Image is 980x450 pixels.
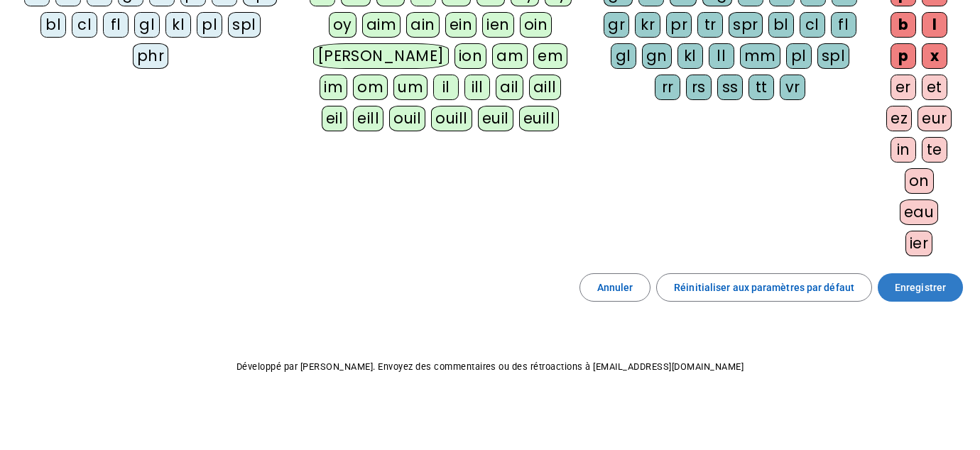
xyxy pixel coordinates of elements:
div: gl [134,12,160,38]
div: in [891,137,916,163]
div: mm [740,43,780,69]
div: ill [464,75,490,100]
div: ouill [431,106,472,131]
div: oy [329,12,356,38]
p: Développé par [PERSON_NAME]. Envoyez des commentaires ou des rétroactions à [EMAIL_ADDRESS][DOMAI... [11,358,969,375]
div: tr [697,12,723,38]
div: gl [611,43,636,69]
span: Annuler [597,279,633,296]
div: um [393,75,428,100]
div: b [891,12,916,38]
div: ll [709,43,734,69]
div: [PERSON_NAME] [313,43,449,69]
div: ain [406,12,440,38]
div: kr [635,12,660,38]
div: l [922,12,947,38]
div: pl [786,43,812,69]
div: eill [353,106,383,131]
div: spr [729,12,763,38]
div: phr [133,43,169,69]
button: Annuler [579,273,651,302]
div: aim [362,12,401,38]
div: ien [482,12,514,38]
div: p [891,43,916,69]
div: am [492,43,528,69]
div: rr [655,75,680,100]
div: euil [478,106,513,131]
div: x [922,43,947,69]
div: em [533,43,567,69]
div: kl [677,43,703,69]
div: im [320,75,347,100]
div: gn [642,43,672,69]
span: Enregistrer [895,279,946,296]
div: fl [831,12,856,38]
div: spl [228,12,261,38]
div: ion [454,43,487,69]
span: Réinitialiser aux paramètres par défaut [674,279,854,296]
div: cl [72,12,97,38]
div: on [905,168,934,194]
button: Réinitialiser aux paramètres par défaut [656,273,872,302]
button: Enregistrer [878,273,963,302]
div: aill [529,75,561,100]
div: ail [496,75,523,100]
div: ez [886,106,912,131]
div: gr [604,12,629,38]
div: rs [686,75,712,100]
div: eur [918,106,952,131]
div: euill [519,106,559,131]
div: ouil [389,106,425,131]
div: ss [717,75,743,100]
div: et [922,75,947,100]
div: ein [445,12,477,38]
div: om [353,75,388,100]
div: er [891,75,916,100]
div: eau [900,199,939,225]
div: fl [103,12,129,38]
div: vr [780,75,805,100]
div: pl [197,12,222,38]
div: pr [666,12,692,38]
div: tt [748,75,774,100]
div: ier [905,231,933,256]
div: il [433,75,459,100]
div: bl [768,12,794,38]
div: te [922,137,947,163]
div: cl [800,12,825,38]
div: oin [520,12,552,38]
div: bl [40,12,66,38]
div: eil [322,106,348,131]
div: kl [165,12,191,38]
div: spl [817,43,850,69]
